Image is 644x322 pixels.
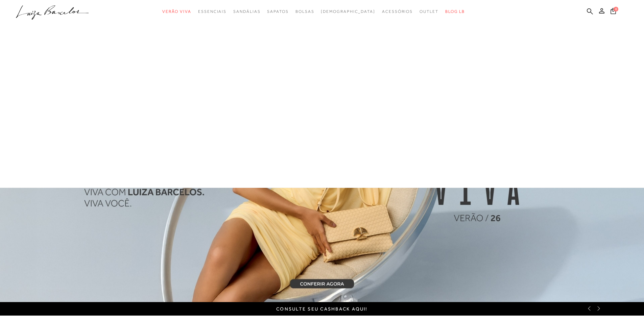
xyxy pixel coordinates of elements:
span: Sapatos [267,9,288,14]
span: Verão Viva [162,9,191,14]
span: Outlet [420,9,438,14]
span: Essenciais [198,9,226,14]
a: categoryNavScreenReaderText [162,5,191,18]
a: categoryNavScreenReaderText [198,5,226,18]
span: Bolsas [295,9,314,14]
a: noSubCategoriesText [321,5,375,18]
a: Consulte seu cashback aqui! [276,306,367,312]
a: categoryNavScreenReaderText [382,5,413,18]
span: 0 [614,7,618,11]
span: BLOG LB [445,9,465,14]
span: [DEMOGRAPHIC_DATA] [321,9,375,14]
a: BLOG LB [445,5,465,18]
button: 0 [609,7,618,17]
a: categoryNavScreenReaderText [267,5,288,18]
a: categoryNavScreenReaderText [295,5,314,18]
span: Acessórios [382,9,413,14]
span: Sandálias [233,9,260,14]
a: categoryNavScreenReaderText [233,5,260,18]
a: categoryNavScreenReaderText [420,5,438,18]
